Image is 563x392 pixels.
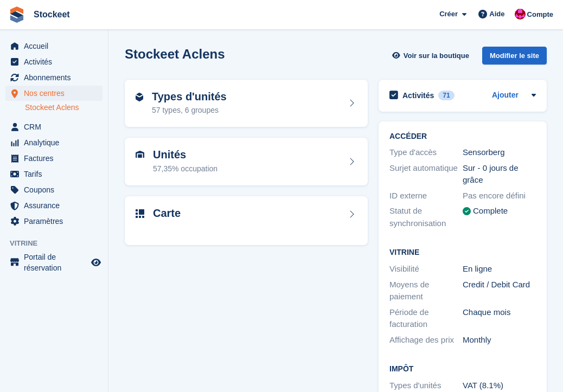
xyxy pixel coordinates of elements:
a: menu [5,198,103,213]
a: Stockeet Aclens [25,102,103,113]
a: menu [5,70,103,85]
span: Compte [527,9,553,20]
span: Assurance [24,198,89,213]
div: Sur - 0 jours de grâce [463,162,536,187]
div: Période de facturation [389,306,463,331]
a: Boutique d'aperçu [89,256,103,269]
div: Complete [473,205,508,217]
h2: Types d'unités [152,91,227,103]
div: Modifier le site [482,47,547,65]
span: Accueil [24,38,89,54]
a: menu [5,119,103,134]
h2: Stockeet Aclens [125,47,225,61]
span: Tarifs [24,166,89,182]
span: Nos centres [24,86,89,101]
div: Visibilité [389,263,463,275]
h2: Impôt [389,365,536,374]
div: Affichage des prix [389,334,463,346]
div: Type d'accès [389,146,463,159]
div: Statut de synchronisation [389,205,463,229]
a: Voir sur la boutique [391,47,474,65]
div: Sensorberg [463,146,536,159]
span: Analytique [24,135,89,150]
div: ID externe [389,190,463,202]
a: Unités 57,35% occupation [125,138,368,185]
img: stora-icon-8386f47178a22dfd0bd8f6a31ec36ba5ce8667c1dd55bd0f319d3a0aa187defe.svg [9,7,25,23]
span: Créer [439,9,458,20]
div: Monthly [463,334,536,346]
span: Activités [24,54,89,69]
img: Valentin BURDET [515,9,526,20]
a: Ajouter [492,89,519,102]
span: Paramètres [24,214,89,229]
img: map-icn-33ee37083ee616e46c38cad1a60f524a97daa1e2b2c8c0bc3eb3415660979fc1.svg [136,209,144,218]
a: menu [5,86,103,101]
a: menu [5,151,103,166]
div: En ligne [463,263,536,275]
span: Coupons [24,182,89,197]
span: CRM [24,119,89,134]
a: menu [5,38,103,54]
h2: Carte [153,207,181,220]
span: Aide [489,9,504,20]
span: Voir sur la boutique [404,50,469,61]
h2: Vitrine [389,248,536,257]
h2: Unités [153,149,217,161]
h2: ACCÉDER [389,132,536,141]
a: Carte [125,196,368,246]
h2: Activités [402,91,434,100]
div: Chaque mois [463,306,536,331]
div: Types d'unités [389,380,463,392]
span: Portail de réservation [24,252,89,273]
a: Types d'unités 57 types, 6 groupes [125,80,368,127]
div: Moyens de paiement [389,279,463,303]
a: menu [5,182,103,197]
a: menu [5,135,103,150]
img: unit-icn-7be61d7bf1b0ce9d3e12c5938cc71ed9869f7b940bace4675aadf7bd6d80202e.svg [136,151,144,158]
div: Pas encore défini [463,190,536,202]
div: 57,35% occupation [153,163,217,175]
div: Credit / Debit Card [463,279,536,303]
span: Abonnements [24,70,89,85]
div: 71 [438,91,454,100]
div: 57 types, 6 groupes [152,105,227,116]
img: unit-type-icn-2b2737a686de81e16bb02015468b77c625bbabd49415b5ef34ead5e3b44a266d.svg [136,93,143,101]
a: Modifier le site [482,47,547,69]
a: menu [5,252,103,273]
a: menu [5,214,103,229]
span: Factures [24,151,89,166]
div: VAT (8.1%) [463,380,536,392]
div: Surjet automatique [389,162,463,187]
a: menu [5,166,103,182]
a: menu [5,54,103,69]
span: Vitrine [10,238,108,249]
a: Stockeet [29,5,74,23]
